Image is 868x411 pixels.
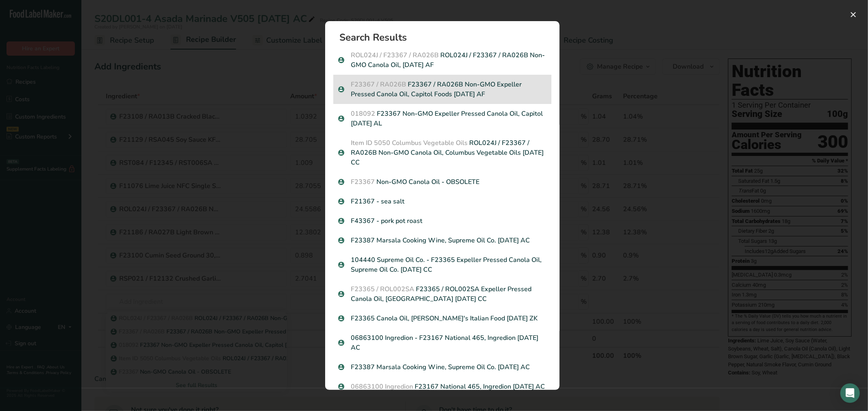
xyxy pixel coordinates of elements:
p: F23365 / ROL002SA Expeller Pressed Canola Oil, [GEOGRAPHIC_DATA] [DATE] CC [338,284,547,304]
h1: Search Results [340,32,551,42]
div: Open Intercom Messenger [840,383,860,403]
span: F23367 [351,177,375,186]
span: F23367 / RA026B [351,80,407,89]
p: F23365 Canola Oil, [PERSON_NAME]'s Italian Food [DATE] ZK [338,314,547,323]
p: 104440 Supreme Oil Co. - F23365 Expeller Pressed Canola Oil, Supreme Oil Co. [DATE] CC [338,255,547,275]
p: F43367 - pork pot roast [338,216,547,226]
p: F23367 Non-GMO Expeller Pressed Canola Oil, Capitol [DATE] AL [338,109,547,128]
p: ROL024J / F23367 / RA026B Non-GMO Canola Oil, [DATE] AF [338,50,547,70]
p: F23167 National 465, Ingredion [DATE] AC [338,382,547,392]
span: 06863100 Ingredion [351,382,413,391]
span: ROL024J / F23367 / RA026B [351,51,439,60]
span: Item ID 5050 Columbus Vegetable Oils [351,138,468,147]
span: F23365 / ROL002SA [351,285,415,294]
span: 018092 [351,109,376,118]
p: ROL024J / F23367 / RA026B Non-GMO Canola Oil, Columbus Vegetable Oils [DATE] CC [338,138,547,167]
p: Non-GMO Canola Oil - OBSOLETE [338,177,547,187]
p: F23387 Marsala Cooking Wine, Supreme Oil Co. [DATE] AC [338,236,547,245]
p: F23367 / RA026B Non-GMO Expeller Pressed Canola Oil, Capitol Foods [DATE] AF [338,80,547,99]
p: 06863100 Ingredion - F23167 National 465, Ingredion [DATE] AC [338,333,547,353]
p: F23387 Marsala Cooking Wine, Supreme Oil Co. [DATE] AC [338,362,547,372]
p: F21367 - sea salt [338,197,547,206]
